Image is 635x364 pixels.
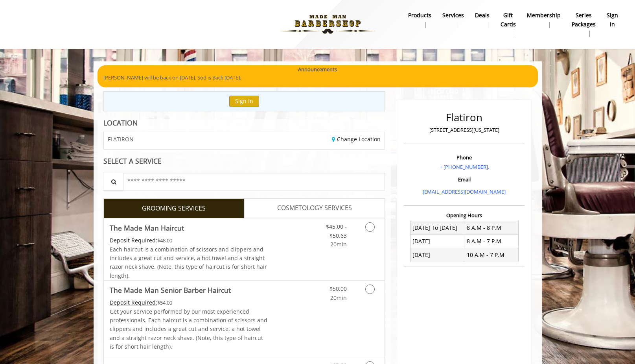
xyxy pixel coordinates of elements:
[103,157,385,165] div: SELECT A SERVICE
[110,222,184,233] b: The Made Man Haircut
[440,163,489,170] a: + [PHONE_NUMBER].
[406,177,523,182] h3: Email
[572,11,596,29] b: Series packages
[110,307,268,351] p: Get your service performed by our most experienced professionals. Each haircut is a combination o...
[110,299,157,306] span: This service needs some Advance to be paid before we block your appointment
[103,74,532,82] p: [PERSON_NAME] will be back on [DATE]. Sod is Back [DATE].
[403,10,437,30] a: Productsproducts
[404,212,525,218] h3: Opening Hours
[464,221,519,235] td: 8 A.M - 8 P.M
[601,10,624,30] a: sign insign in
[495,10,521,39] a: Gift cardsgift cards
[410,235,464,248] td: [DATE]
[406,112,523,123] h2: Flatiron
[103,173,123,190] button: Service Search
[332,135,381,143] a: Change Location
[527,11,561,20] b: Membership
[110,285,231,296] b: The Made Man Senior Barber Haircut
[329,285,347,292] span: $50.00
[410,221,464,235] td: [DATE] To [DATE]
[142,203,206,214] span: GROOMING SERVICES
[110,237,157,244] span: This service needs some Advance to be paid before we block your appointment
[423,188,506,195] a: [EMAIL_ADDRESS][DOMAIN_NAME]
[406,155,523,160] h3: Phone
[330,294,347,301] span: 20min
[110,236,268,245] div: $48.00
[298,65,337,74] b: Announcements
[410,248,464,262] td: [DATE]
[566,10,601,39] a: Series packagesSeries packages
[521,10,566,30] a: MembershipMembership
[274,3,382,46] img: Made Man Barbershop logo
[464,235,519,248] td: 8 A.M - 7 P.M
[110,246,267,279] span: Each haircut is a combination of scissors and clippers and includes a great cut and service, a ho...
[103,118,138,127] b: LOCATION
[330,240,347,248] span: 20min
[406,126,523,134] p: [STREET_ADDRESS][US_STATE]
[110,298,268,307] div: $54.00
[437,10,469,30] a: ServicesServices
[464,248,519,262] td: 10 A.M - 7 P.M
[501,11,516,29] b: gift cards
[108,136,134,142] span: FLATIRON
[442,11,464,20] b: Services
[408,11,431,20] b: products
[277,203,352,213] span: COSMETOLOGY SERVICES
[229,96,259,107] button: Sign In
[475,11,490,20] b: Deals
[607,11,618,29] b: sign in
[469,10,495,30] a: DealsDeals
[326,223,347,239] span: $45.00 - $50.63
